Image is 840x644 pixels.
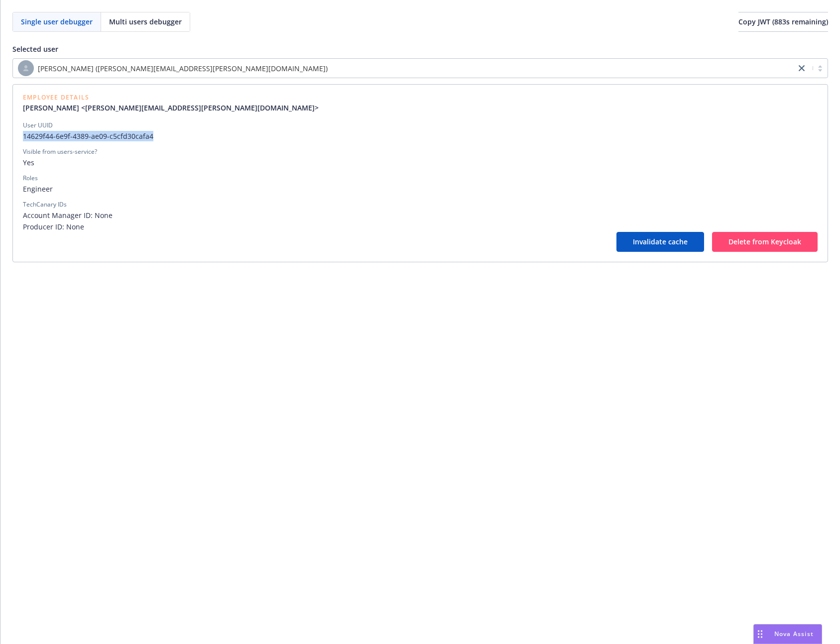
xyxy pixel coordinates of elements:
span: Multi users debugger [109,16,182,27]
span: [PERSON_NAME] ([PERSON_NAME][EMAIL_ADDRESS][PERSON_NAME][DOMAIN_NAME]) [18,60,791,76]
span: Employee Details [23,95,327,101]
a: [PERSON_NAME] <[PERSON_NAME][EMAIL_ADDRESS][PERSON_NAME][DOMAIN_NAME]> [23,103,327,113]
div: User UUID [23,121,53,130]
button: Delete from Keycloak [712,232,818,252]
span: Single user debugger [21,16,93,27]
span: Engineer [23,184,818,194]
a: close [796,62,808,74]
span: Nova Assist [774,630,814,638]
span: 14629f44-6e9f-4389-ae09-c5cfd30cafa4 [23,131,818,141]
div: Visible from users-service? [23,147,97,156]
span: Account Manager ID: None [23,210,818,220]
div: Drag to move [754,625,766,644]
span: Delete from Keycloak [728,237,801,246]
span: [PERSON_NAME] ([PERSON_NAME][EMAIL_ADDRESS][PERSON_NAME][DOMAIN_NAME]) [38,63,328,74]
div: TechCanary IDs [23,200,67,209]
span: Yes [23,157,818,168]
button: Invalidate cache [616,232,704,252]
span: Copy JWT ( 883 s remaining) [738,17,828,26]
span: Producer ID: None [23,221,818,232]
button: Nova Assist [753,624,822,644]
span: Invalidate cache [633,237,688,246]
span: Selected user [12,44,58,54]
button: Copy JWT (883s remaining) [738,12,828,32]
div: Roles [23,174,38,183]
